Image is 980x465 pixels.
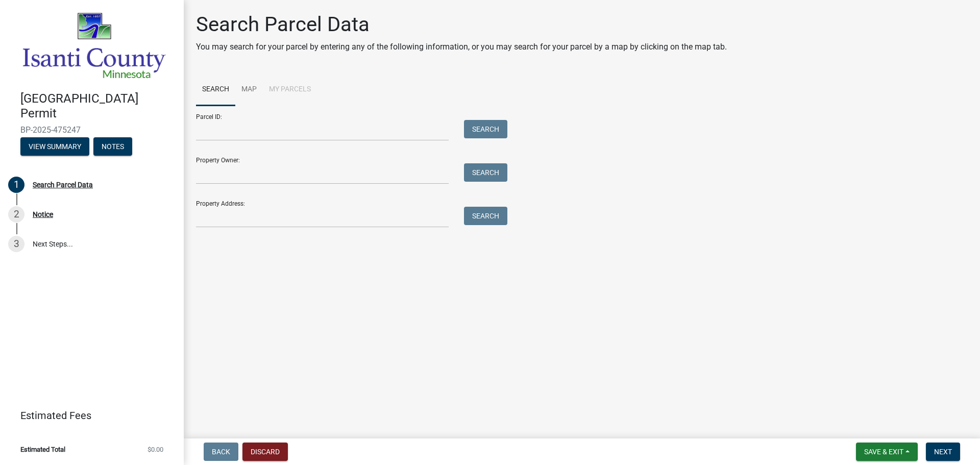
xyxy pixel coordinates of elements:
div: 3 [8,236,24,252]
span: $0.00 [148,446,163,453]
img: Isanti County, Minnesota [20,11,167,81]
button: Search [464,207,507,225]
span: Estimated Total [20,446,65,453]
div: Search Parcel Data [33,181,93,188]
a: Search [196,74,235,106]
button: Save & Exit [856,443,918,461]
span: BP-2025-475247 [20,125,163,135]
span: Save & Exit [864,448,903,456]
button: Search [464,163,507,182]
button: Next [926,443,960,461]
button: Notes [93,137,132,156]
span: Back [212,448,230,456]
div: 1 [8,177,24,193]
button: Back [204,443,238,461]
wm-modal-confirm: Summary [20,143,89,151]
span: Next [934,448,952,456]
button: View Summary [20,137,89,156]
p: You may search for your parcel by entering any of the following information, or you may search fo... [196,41,727,53]
a: Estimated Fees [8,405,167,426]
wm-modal-confirm: Notes [93,143,132,151]
button: Search [464,120,507,138]
h1: Search Parcel Data [196,12,727,37]
div: Notice [33,211,53,218]
a: Map [235,74,263,106]
div: 2 [8,206,24,223]
button: Discard [242,443,288,461]
h4: [GEOGRAPHIC_DATA] Permit [20,91,176,121]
